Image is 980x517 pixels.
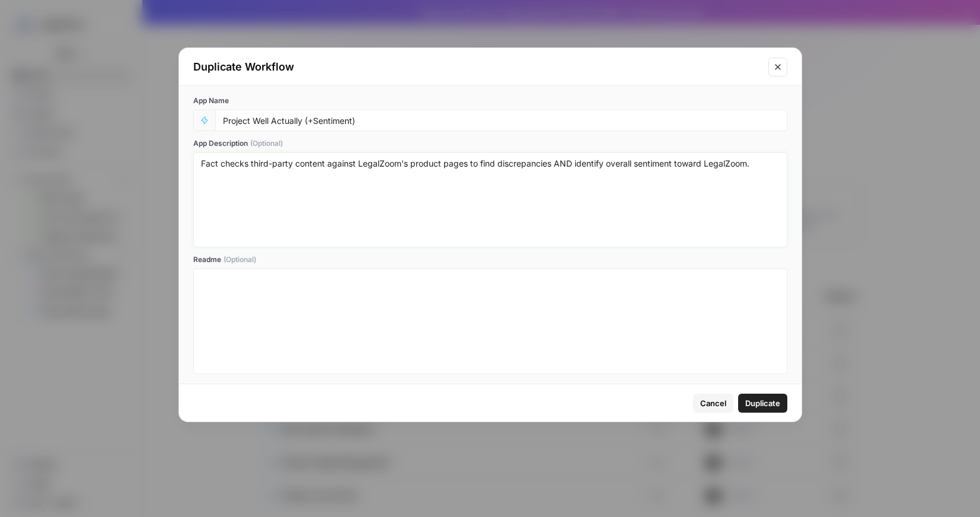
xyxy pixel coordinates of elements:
div: Duplicate Workflow [193,59,761,75]
span: Duplicate [745,397,780,409]
button: Duplicate [738,394,787,413]
label: Readme [193,254,787,265]
input: Untitled [223,115,780,126]
span: (Optional) [224,254,256,265]
label: App Name [193,95,787,106]
span: Cancel [700,397,726,409]
button: Close modal [768,58,787,76]
textarea: Fact checks third-party content against LegalZoom's product pages to find discrepancies AND ident... [201,158,780,242]
label: App Description [193,138,787,149]
span: (Optional) [250,138,283,149]
button: Cancel [693,394,733,413]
